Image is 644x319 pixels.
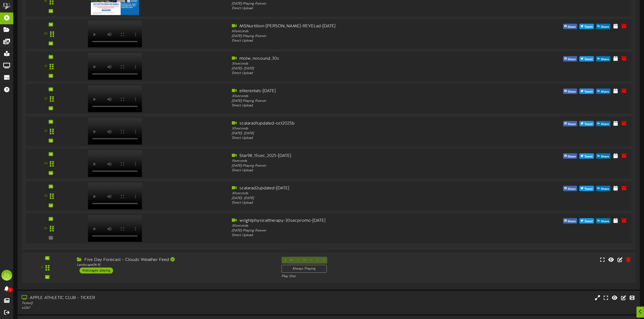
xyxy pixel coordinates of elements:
[600,219,610,224] span: Share
[232,164,476,168] div: [DATE] - Playing Forever
[232,136,476,140] div: Direct Upload
[232,218,476,224] div: wrightphysicaltherapy-30secpromo-[DATE]
[232,99,476,103] div: [DATE] - Playing Forever
[232,191,476,196] div: 30 seconds
[600,89,610,95] span: Share
[567,24,577,30] span: Share
[563,121,577,126] button: Share
[563,56,577,62] button: Share
[567,56,577,62] span: Share
[232,39,476,43] div: Direct Upload
[596,121,610,126] button: Share
[600,186,610,192] span: Share
[583,219,594,224] span: Tweet
[232,126,476,131] div: 30 seconds
[563,218,577,224] button: Share
[232,233,476,238] div: Direct Upload
[596,89,610,94] button: Share
[563,24,577,29] button: Share
[77,263,273,267] div: Landscape ( 16:9 )
[41,265,43,270] div: 9
[232,88,476,94] div: eliterentals-[DATE]
[44,129,47,133] div: 23
[232,120,476,127] div: scalarad1updated-oct2025b
[44,32,48,36] div: 20
[600,24,610,30] span: Share
[567,186,577,192] span: Share
[579,218,594,224] button: Tweet
[232,6,476,11] div: Direct Upload
[232,196,476,201] div: [DATE] - [DATE]
[44,96,47,101] div: 22
[232,56,476,62] div: motw_nosound_30s
[232,153,476,159] div: Star98_15sec_2025-[DATE]
[563,89,577,94] button: Share
[600,154,610,160] span: Share
[579,153,594,159] button: Tweet
[44,194,47,198] div: 25
[563,153,577,159] button: Share
[232,2,476,6] div: [DATE] - Playing Forever
[232,66,476,71] div: [DATE] - [DATE]
[232,159,476,163] div: 15 seconds
[596,186,610,191] button: Share
[579,89,594,94] button: Tweet
[596,56,610,62] button: Share
[583,89,594,95] span: Tweet
[22,295,273,301] div: APPLE ATHLETIC CLUB - TICKER
[232,201,476,205] div: Direct Upload
[232,71,476,76] div: Direct Upload
[583,186,594,192] span: Tweet
[1,270,12,281] div: SS
[567,154,577,160] span: Share
[579,56,594,62] button: Tweet
[232,29,476,34] div: 60 seconds
[232,224,476,228] div: 30 seconds
[232,229,476,233] div: [DATE] - Playing Forever
[44,161,47,166] div: 24
[8,287,13,293] span: 0
[583,121,594,127] span: Tweet
[44,64,47,69] div: 21
[579,121,594,126] button: Tweet
[583,154,594,160] span: Tweet
[600,121,610,127] span: Share
[44,226,47,231] div: 26
[282,265,327,273] div: Always Playing
[22,301,273,306] div: Ticker ( )
[583,56,594,62] span: Tweet
[579,24,594,29] button: Tweet
[579,186,594,191] button: Tweet
[232,94,476,99] div: 30 seconds
[232,168,476,173] div: Direct Upload
[567,89,577,95] span: Share
[232,131,476,136] div: [DATE] - [DATE]
[282,274,427,279] div: Play One
[232,34,476,39] div: [DATE] - Playing Forever
[596,153,610,159] button: Share
[596,24,610,29] button: Share
[567,219,577,224] span: Share
[596,218,610,224] button: Share
[232,23,476,29] div: MSNurtition-[PERSON_NAME]-REVELad-[DATE]
[232,103,476,108] div: Direct Upload
[80,268,113,274] div: 1 messages playing
[232,185,476,192] div: scalarad2updated-[DATE]
[232,62,476,66] div: 30 seconds
[600,56,610,62] span: Share
[563,186,577,191] button: Share
[583,24,594,30] span: Tweet
[567,121,577,127] span: Share
[22,306,273,310] div: # 3267
[77,257,273,263] div: Five Day Forecast - Clouds Weather Feed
